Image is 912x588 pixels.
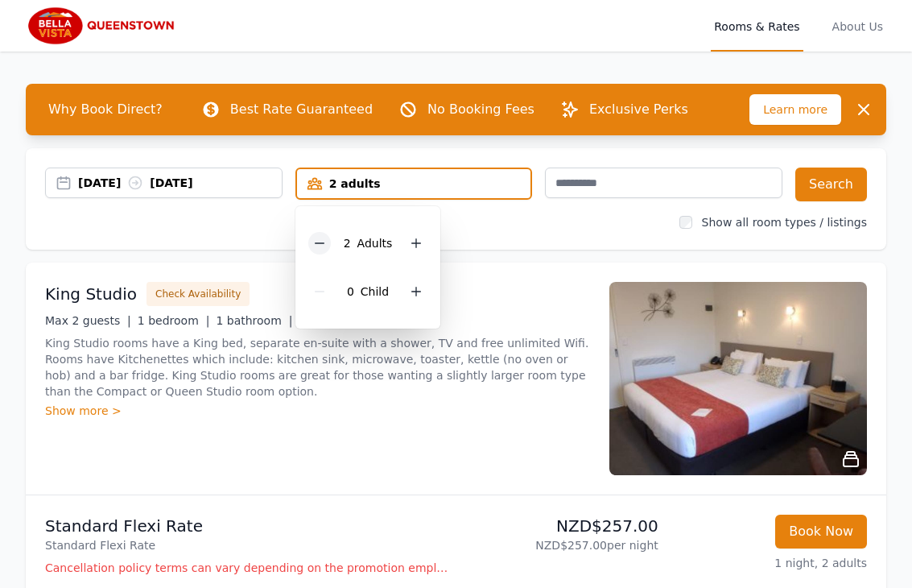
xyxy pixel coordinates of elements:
[78,175,282,191] div: [DATE] [DATE]
[45,314,131,327] span: Max 2 guests |
[45,560,450,576] p: Cancellation policy terms can vary depending on the promotion employed and the time of stay of th...
[45,537,450,553] p: Standard Flexi Rate
[216,314,292,327] span: 1 bathroom |
[45,403,590,419] div: Show more >
[463,515,658,537] p: NZD$257.00
[775,515,867,549] button: Book Now
[357,237,393,250] span: Adult s
[35,93,175,126] span: Why Book Direct?
[749,94,841,125] span: Learn more
[702,216,867,229] label: Show all room types / listings
[344,237,351,250] span: 2
[427,100,534,119] p: No Booking Fees
[26,6,180,45] img: Bella Vista Queenstown
[795,168,867,201] button: Search
[146,282,250,306] button: Check Availability
[463,537,658,553] p: NZD$257.00 per night
[230,100,373,119] p: Best Rate Guaranteed
[347,285,354,298] span: 0
[138,314,210,327] span: 1 bedroom |
[589,100,688,119] p: Exclusive Perks
[297,176,531,192] div: 2 adults
[45,283,137,305] h3: King Studio
[45,335,590,400] p: King Studio rooms have a King bed, separate en-suite with a shower, TV and free unlimited Wifi. R...
[671,555,867,571] p: 1 night, 2 adults
[45,515,450,537] p: Standard Flexi Rate
[361,285,389,298] span: Child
